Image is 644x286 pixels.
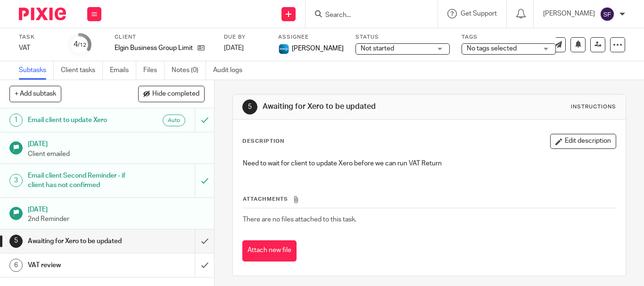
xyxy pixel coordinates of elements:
div: 5 [242,99,257,114]
label: Assignee [278,33,344,41]
a: Notes (0) [172,61,206,80]
span: No tags selected [467,45,517,52]
p: Elgin Business Group Limited [115,43,193,53]
span: [PERSON_NAME] [292,44,344,53]
div: Mark as to do [195,164,214,197]
h1: VAT review [28,258,133,272]
div: 6 [9,259,23,272]
label: Status [355,33,450,41]
button: Edit description [550,134,616,149]
div: 1 [9,114,23,127]
h1: [DATE] [28,203,205,214]
div: 4 [74,39,86,50]
div: Can't undo an automated email [195,108,214,132]
div: Mark as done [195,229,214,253]
div: Mark as done [195,253,214,277]
a: Subtasks [19,61,54,80]
div: VAT [19,43,57,53]
input: Search [324,11,409,20]
p: Need to wait for client to update Xero before we can run VAT Return [243,159,616,168]
p: Description [242,138,284,145]
p: 2nd Reminder [28,214,205,224]
img: Sarah Fox [278,43,289,55]
h1: Email client Second Reminder - if client has not confirmed [28,169,133,193]
span: Not started [361,45,394,52]
div: Automated emails are sent as soon as the preceding subtask is completed. [163,114,185,126]
i: Open client page [198,44,205,51]
h1: Awaiting for Xero to be updated [263,102,449,112]
span: Get Support [461,10,497,17]
div: Instructions [571,103,616,111]
h1: Awaiting for Xero to be updated [28,234,133,248]
h1: Email client to update Xero [28,113,133,127]
span: [DATE] [224,45,244,51]
p: Client emailed [28,149,205,159]
button: Snooze task [570,37,586,52]
label: Client [115,33,212,41]
span: Attachments [243,196,288,202]
small: /12 [78,42,86,48]
a: Reassign task [590,37,605,52]
img: Pixie [19,8,66,20]
div: 3 [9,174,23,187]
label: Task [19,33,57,41]
button: Attach new file [242,240,297,261]
button: Hide completed [138,86,205,102]
label: Due by [224,33,266,41]
a: Client tasks [61,61,103,80]
a: Send new email to Elgin Business Group Limited [551,37,566,52]
h1: [DATE] [28,137,205,149]
a: Emails [110,61,136,80]
button: + Add subtask [9,86,61,102]
a: Files [143,61,165,80]
span: There are no files attached to this task. [243,216,356,223]
label: Tags [462,33,556,41]
p: [PERSON_NAME] [543,9,595,18]
a: Audit logs [213,61,249,80]
span: Hide completed [152,90,199,98]
img: svg%3E [600,7,615,22]
div: 5 [9,235,23,248]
